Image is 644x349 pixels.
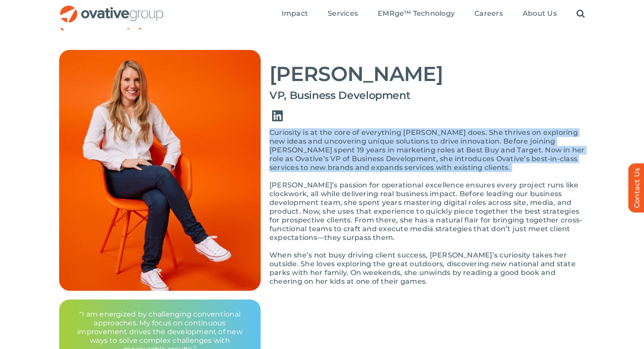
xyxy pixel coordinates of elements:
[474,9,503,18] span: Careers
[59,4,164,13] a: OG_Full_horizontal_RGB
[269,128,585,172] p: Curiosity is at the core of everything [PERSON_NAME] does. She thrives on exploring new ideas and...
[328,9,358,19] a: Services
[577,9,585,19] a: Search
[378,9,455,18] span: EMRge™ Technology
[59,50,261,291] img: Bio – Jen
[269,181,585,242] p: [PERSON_NAME]’s passion for operational excellence ensures every project runs like clockwork, all...
[265,104,290,128] a: Link to https://www.linkedin.com/in/jenalcott/
[523,9,557,19] a: About Us
[282,9,308,19] a: Impact
[282,9,308,18] span: Impact
[523,9,557,18] span: About Us
[378,9,455,19] a: EMRge™ Technology
[474,9,503,19] a: Careers
[269,63,585,85] h2: [PERSON_NAME]
[328,9,358,18] span: Services
[269,89,585,102] h4: VP, Business Development
[269,251,585,286] p: When she’s not busy driving client success, [PERSON_NAME]’s curiosity takes her outside. She love...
